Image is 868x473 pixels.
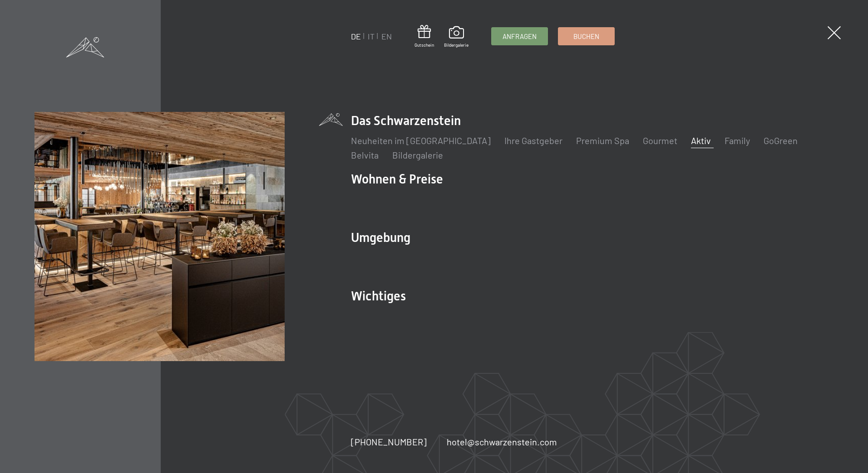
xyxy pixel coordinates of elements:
[381,31,392,41] a: EN
[351,135,491,146] a: Neuheiten im [GEOGRAPHIC_DATA]
[573,32,599,41] span: Buchen
[351,436,427,447] span: [PHONE_NUMBER]
[725,135,750,146] a: Family
[368,31,375,41] a: IT
[414,25,434,48] a: Gutschein
[35,112,285,362] img: Wellnesshotel Südtirol SCHWARZENSTEIN - Wellnessurlaub in den Alpen, Wandern und Wellness
[691,135,711,146] a: Aktiv
[492,28,547,45] a: Anfragen
[444,42,469,48] span: Bildergalerie
[392,150,443,160] a: Bildergalerie
[764,135,798,146] a: GoGreen
[444,26,469,48] a: Bildergalerie
[504,135,562,146] a: Ihre Gastgeber
[643,135,677,146] a: Gourmet
[351,435,427,448] a: [PHONE_NUMBER]
[414,42,434,48] span: Gutschein
[558,28,614,45] a: Buchen
[576,135,629,146] a: Premium Spa
[503,32,537,41] span: Anfragen
[351,31,361,41] a: DE
[447,435,557,448] a: hotel@schwarzenstein.com
[351,150,379,160] a: Belvita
